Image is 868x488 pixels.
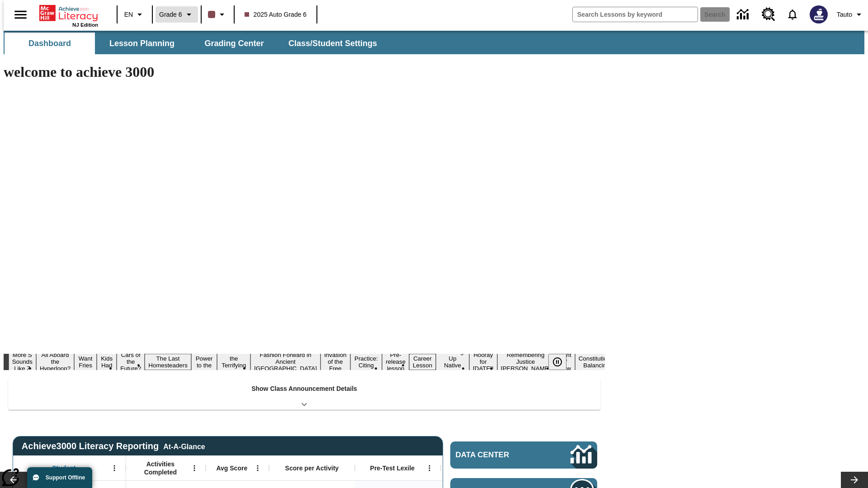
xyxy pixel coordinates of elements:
span: Grade 6 [159,10,182,19]
button: Open Menu [251,461,264,475]
button: Slide 13 Career Lesson [409,354,436,370]
a: Data Center [731,2,756,27]
button: Slide 7 Solar Power to the People [191,347,217,377]
button: Slide 16 Remembering Justice O'Connor [497,350,554,373]
button: Slide 12 Pre-release lesson [382,350,409,373]
span: 2025 Auto Grade 6 [245,10,307,19]
button: Dashboard [5,33,95,54]
span: Avg Score [216,464,247,472]
span: Score per Activity [285,464,339,472]
span: Pre-Test Lexile [370,464,415,472]
h1: welcome to achieve 3000 [4,64,605,80]
button: Open Menu [423,461,436,475]
span: Achieve3000 Literacy Reporting [22,441,205,451]
button: Open Menu [188,461,201,475]
button: Grading Center [189,33,279,54]
button: Support Offline [27,467,92,488]
button: Grade: Grade 6, Select a grade [156,6,198,23]
button: Select a new avatar [804,3,833,26]
button: Language: EN, Select a language [120,6,149,23]
input: search field [573,7,698,22]
button: Slide 14 Cooking Up Native Traditions [436,347,469,377]
span: EN [124,10,133,19]
span: Tauto [837,10,852,19]
button: Open Menu [108,461,121,475]
button: Open side menu [7,1,34,28]
button: Slide 4 Dirty Jobs Kids Had To Do [97,340,117,384]
div: SubNavbar [4,31,864,54]
button: Slide 1 More S Sounds Like Z [9,350,36,373]
div: Home [39,3,98,28]
div: Pause [548,354,576,370]
button: Class color is dark brown. Change class color [204,6,231,23]
span: Lesson Planning [109,38,175,49]
a: Data Center [450,441,597,469]
span: Support Offline [46,474,85,481]
button: Profile/Settings [833,6,868,23]
p: Show Class Announcement Details [251,384,357,394]
div: Show Class Announcement Details [8,379,600,410]
button: Slide 6 The Last Homesteaders [145,354,191,370]
button: Slide 10 The Invasion of the Free CD [321,343,350,380]
img: Avatar [810,5,828,23]
button: Class/Student Settings [281,33,384,54]
span: Class/Student Settings [288,38,377,49]
a: Resource Center, Will open in new tab [756,2,781,27]
span: Dashboard [28,38,71,49]
button: Slide 5 Cars of the Future? [117,350,145,373]
span: NJ Edition [72,22,98,28]
button: Slide 8 Attack of the Terrifying Tomatoes [217,347,250,377]
button: Pause [548,354,566,370]
button: Slide 15 Hooray for Constitution Day! [469,350,497,373]
a: Notifications [781,3,804,26]
div: SubNavbar [4,33,385,54]
button: Slide 11 Mixed Practice: Citing Evidence [350,347,382,377]
span: Student [52,464,75,472]
button: Lesson Planning [97,33,187,54]
button: Slide 2 All Aboard the Hyperloop? [36,350,74,373]
button: Slide 9 Fashion Forward in Ancient Rome [250,350,321,373]
button: Slide 3 Do You Want Fries With That? [74,340,97,384]
button: Slide 18 The Constitution's Balancing Act [575,347,618,377]
a: Home [39,4,98,22]
button: Lesson carousel, Next [841,472,868,488]
span: Data Center [456,450,540,460]
span: Grading Center [204,38,264,49]
div: At-A-Glance [163,441,205,451]
span: Activities Completed [131,460,190,476]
